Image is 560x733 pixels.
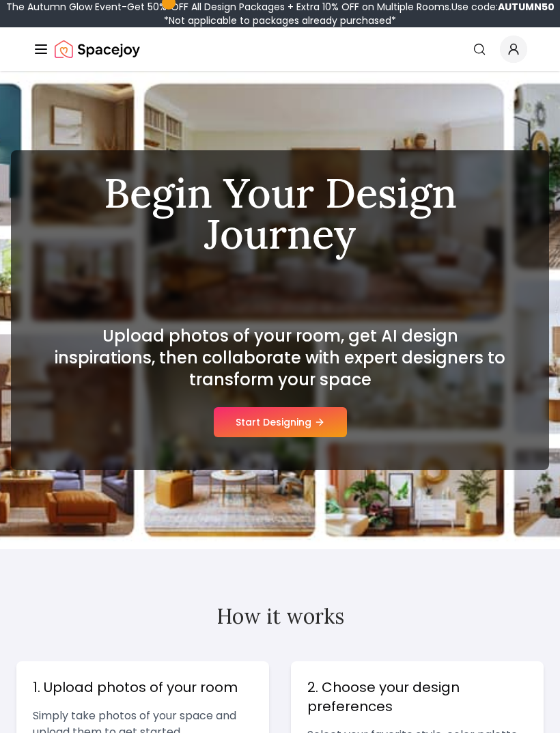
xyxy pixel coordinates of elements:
h3: 2. Choose your design preferences [307,678,527,716]
h3: 1. Upload photos of your room [33,678,253,697]
h2: How it works [16,604,544,628]
nav: Global [33,27,527,71]
h2: Upload photos of your room, get AI design inspirations, then collaborate with expert designers to... [51,325,509,391]
button: Start Designing [214,407,347,437]
a: Spacejoy [55,36,140,63]
img: Spacejoy Logo [55,36,140,63]
span: *Not applicable to packages already purchased* [164,14,396,27]
h1: Begin Your Design Journey [44,172,516,254]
